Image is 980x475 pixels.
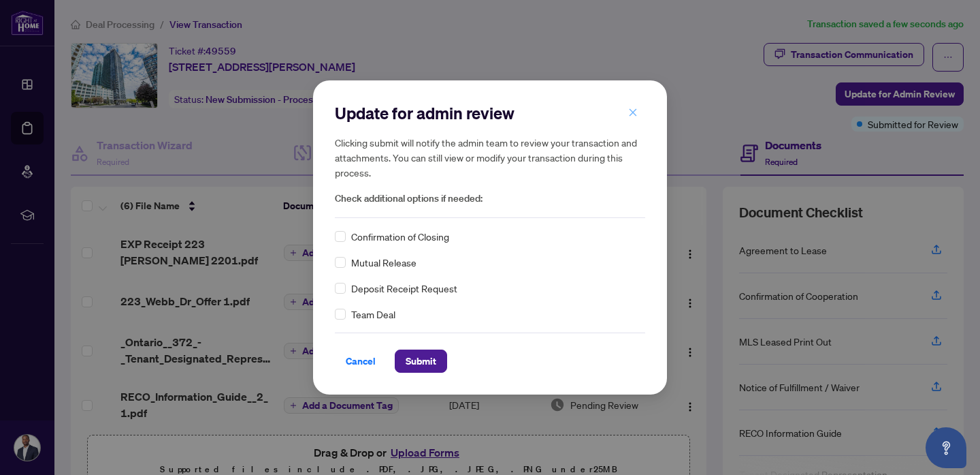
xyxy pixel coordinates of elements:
[926,427,966,468] button: Open asap
[351,255,416,270] span: Mutual Release
[406,350,436,372] span: Submit
[628,108,638,117] span: close
[351,281,457,296] span: Deposit Receipt Request
[351,307,395,322] span: Team Deal
[335,135,645,180] h5: Clicking submit will notify the admin team to review your transaction and attachments. You can st...
[335,102,645,124] h2: Update for admin review
[335,191,645,206] span: Check additional options if needed:
[335,350,387,373] button: Cancel
[395,350,447,373] button: Submit
[351,229,449,244] span: Confirmation of Closing
[346,350,376,372] span: Cancel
